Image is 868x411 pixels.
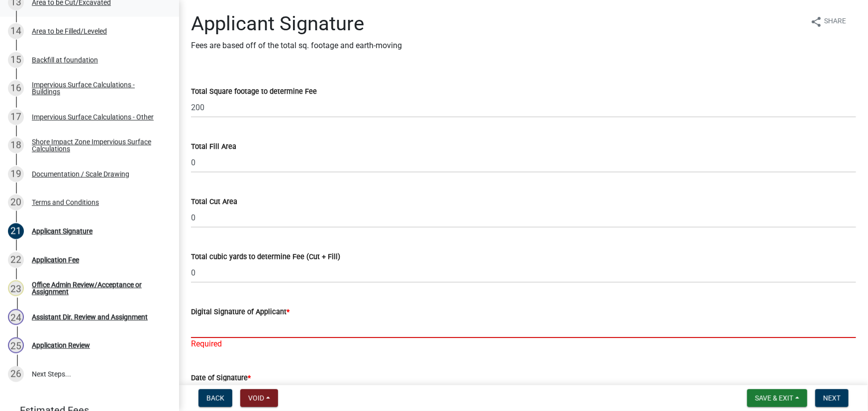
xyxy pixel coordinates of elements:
div: Shore Impact Zone Impervious Surface Calculations [32,138,163,152]
label: Date of Signature [191,375,251,382]
span: Save & Exit [755,394,793,402]
div: 19 [8,166,24,182]
label: Total Square footage to determine Fee [191,88,317,95]
div: Required [191,338,856,350]
span: Void [248,394,264,402]
div: Documentation / Scale Drawing [32,171,129,178]
div: 17 [8,109,24,125]
i: share [810,16,822,28]
div: Impervious Surface Calculations - Buildings [32,81,163,95]
span: Back [206,394,224,402]
button: shareShare [802,12,854,31]
button: Void [240,389,278,407]
span: Share [824,16,846,28]
div: Applicant Signature [32,228,93,235]
div: 22 [8,252,24,268]
div: Area to be Filled/Leveled [32,28,107,35]
button: Back [198,389,232,407]
div: 24 [8,309,24,325]
div: 20 [8,195,24,210]
label: Total Fill Area [191,143,236,150]
label: Total Cut Area [191,199,237,205]
h1: Applicant Signature [191,12,402,36]
label: Total cubic yards to determine Fee (Cut + Fill) [191,254,340,261]
div: 25 [8,338,24,353]
div: 26 [8,366,24,382]
div: 21 [8,223,24,239]
div: 14 [8,23,24,39]
label: Digital Signature of Applicant [191,309,289,316]
div: Application Fee [32,257,79,264]
button: Save & Exit [747,389,807,407]
div: 18 [8,137,24,153]
div: 16 [8,80,24,96]
div: Backfill at foundation [32,57,98,64]
span: Next [823,394,841,402]
div: Impervious Surface Calculations - Other [32,114,154,121]
div: 23 [8,280,24,296]
div: Assistant Dir. Review and Assignment [32,314,148,321]
div: Application Review [32,342,90,349]
div: Office Admin Review/Acceptance or Assignment [32,281,163,295]
div: 15 [8,52,24,68]
p: Fees are based off of the total sq. footage and earth-moving [191,40,402,52]
div: Terms and Conditions [32,199,99,206]
button: Next [815,389,849,407]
